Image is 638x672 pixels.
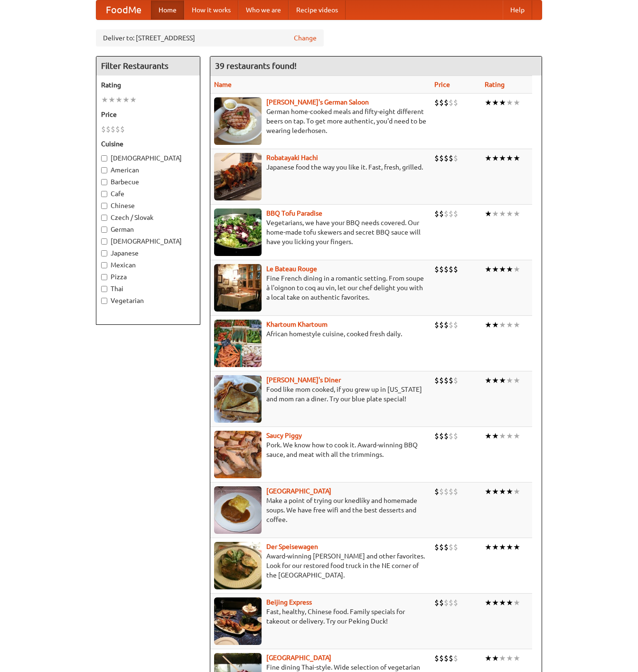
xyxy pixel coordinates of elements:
li: $ [434,153,439,163]
li: $ [444,208,449,219]
li: ★ [499,375,506,386]
li: ★ [492,375,499,386]
label: Barbecue [101,177,195,187]
li: $ [434,320,439,330]
p: Japanese food the way you like it. Fast, fresh, grilled. [214,162,427,172]
li: ★ [485,542,492,552]
li: ★ [513,320,520,330]
img: robatayaki.jpg [214,153,262,200]
img: saucy.jpg [214,431,262,478]
li: ★ [513,486,520,497]
label: American [101,165,195,175]
li: ★ [122,95,130,105]
li: $ [439,97,444,108]
li: ★ [513,431,520,441]
li: ★ [499,486,506,497]
li: $ [444,264,449,274]
li: $ [106,124,111,134]
li: $ [434,375,439,386]
li: ★ [499,542,506,552]
div: Deliver to: [STREET_ADDRESS] [96,29,324,47]
li: ★ [485,320,492,330]
label: Mexican [101,260,195,270]
h4: Filter Restaurants [96,57,200,76]
li: $ [449,431,453,441]
input: Thai [101,286,107,292]
li: ★ [499,97,506,108]
li: ★ [499,153,506,163]
p: Fine French dining in a romantic setting. From soupe à l'oignon to coq au vin, let our chef delig... [214,274,427,302]
input: American [101,167,107,173]
li: ★ [485,653,492,663]
li: $ [449,597,453,608]
li: ★ [513,375,520,386]
p: Fast, healthy, Chinese food. Family specials for takeout or delivery. Try our Peking Duck! [214,607,427,626]
li: ★ [506,208,513,219]
a: Change [294,33,317,43]
li: $ [449,153,453,163]
b: Beijing Express [266,598,312,606]
img: sallys.jpg [214,375,262,423]
li: $ [439,208,444,219]
a: Khartoum Khartoum [266,321,328,328]
a: Le Bateau Rouge [266,265,317,273]
input: German [101,227,107,233]
img: tofuparadise.jpg [214,208,262,256]
img: esthers.jpg [214,97,262,145]
li: ★ [513,264,520,274]
label: [DEMOGRAPHIC_DATA] [101,153,195,163]
li: ★ [506,597,513,608]
li: ★ [506,542,513,552]
li: $ [444,431,449,441]
li: ★ [513,208,520,219]
a: [GEOGRAPHIC_DATA] [266,654,331,662]
li: ★ [499,431,506,441]
p: Award-winning [PERSON_NAME] and other favorites. Look for our restored food truck in the NE corne... [214,551,427,580]
li: $ [434,208,439,219]
li: ★ [499,597,506,608]
li: ★ [130,95,137,105]
img: khartoum.jpg [214,320,262,367]
a: Price [434,81,450,88]
li: ★ [506,431,513,441]
li: $ [449,264,453,274]
li: ★ [485,97,492,108]
input: Vegetarian [101,298,107,304]
a: Home [151,0,184,19]
a: Recipe videos [289,0,346,19]
li: $ [439,320,444,330]
a: Name [214,81,232,88]
li: $ [439,153,444,163]
li: $ [439,486,444,497]
li: ★ [492,153,499,163]
li: $ [439,264,444,274]
li: $ [444,542,449,552]
p: German home-cooked meals and fifty-eight different beers on tap. To get more authentic, you'd nee... [214,107,427,135]
li: $ [444,375,449,386]
input: [DEMOGRAPHIC_DATA] [101,155,107,161]
b: [PERSON_NAME]'s Diner [266,376,341,384]
li: $ [439,597,444,608]
a: Der Speisewagen [266,543,318,550]
li: ★ [513,653,520,663]
li: $ [434,97,439,108]
li: $ [439,653,444,663]
li: ★ [485,597,492,608]
li: $ [434,486,439,497]
li: $ [449,486,453,497]
li: ★ [513,597,520,608]
li: $ [434,653,439,663]
b: Robatayaki Hachi [266,154,318,161]
li: $ [449,375,453,386]
li: $ [453,153,458,163]
li: $ [439,431,444,441]
input: Barbecue [101,179,107,185]
li: $ [439,542,444,552]
p: Pork. We know how to cook it. Award-winning BBQ sauce, and meat with all the trimmings. [214,440,427,459]
li: $ [449,97,453,108]
li: ★ [485,431,492,441]
li: ★ [108,95,115,105]
li: $ [453,97,458,108]
li: $ [434,597,439,608]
